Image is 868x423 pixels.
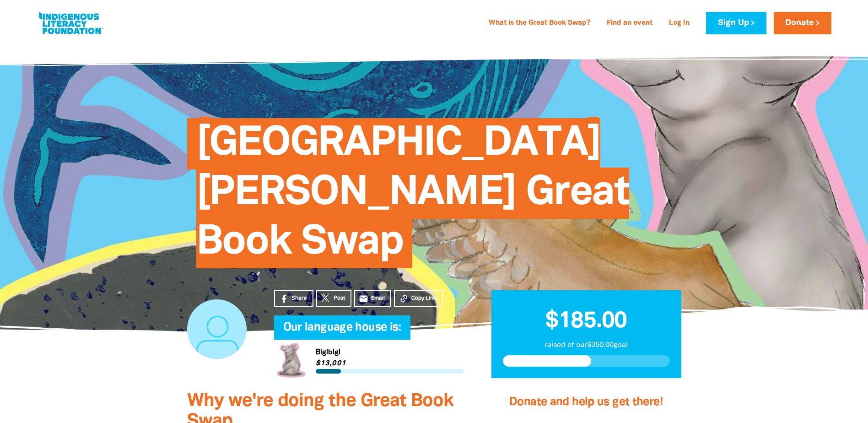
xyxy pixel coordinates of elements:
a: Sign Up [706,12,766,34]
span: Share [291,294,307,303]
span: Our language house is: [283,322,401,340]
a: What is the Great Book Swap? [483,16,596,31]
button: Copy Link [394,290,443,307]
a: Find an event [601,16,658,31]
p: raised of our $350.00 goal [503,340,670,351]
a: Post [316,290,351,307]
span: Copy Link [411,294,437,303]
span: Email [371,294,385,303]
span: Post [334,294,345,303]
a: Log In [663,16,695,31]
span: Donate and help us get there! [509,397,663,407]
span: $185.00 [545,311,627,332]
a: Share [274,290,313,307]
span: [GEOGRAPHIC_DATA][PERSON_NAME] Great Book Swap [196,125,629,268]
a: Donate [774,12,831,34]
i: email [359,294,368,304]
a: emailEmail [354,290,392,307]
h6: My Team [274,331,464,336]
